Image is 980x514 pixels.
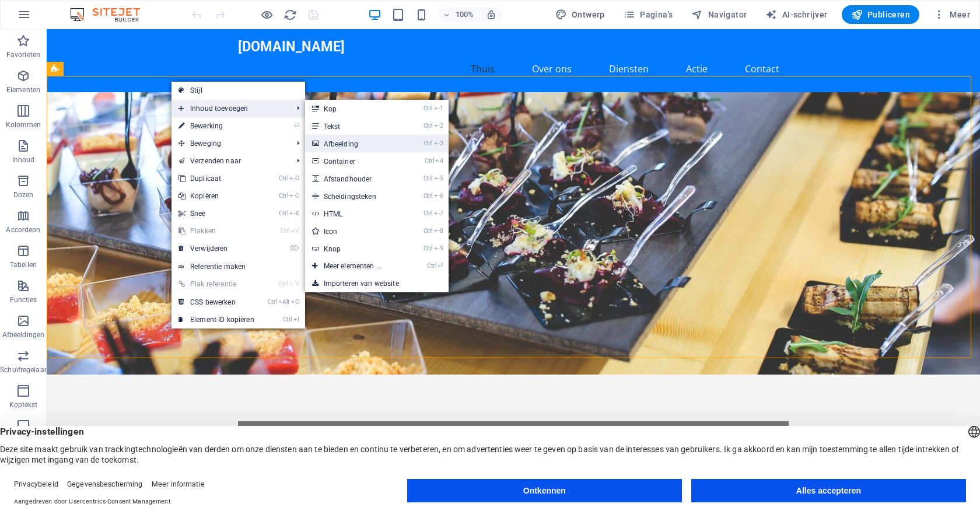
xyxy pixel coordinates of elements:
[423,244,433,252] font: Ctrl
[438,104,443,112] font: -1
[324,105,337,113] font: Kop
[171,82,305,99] a: Stijl
[171,117,261,135] a: ⏎Bewerking
[305,100,405,117] a: Ctrl-1Kop
[324,228,338,236] font: Icon
[171,152,288,170] a: Verzenden naar
[427,262,436,270] font: Ctrl
[486,9,496,20] i: Bij het wijzigen van de grootte wordt het zoomniveau automatisch aangepast aan het gekozen apparaat.
[708,10,747,19] font: Navigator
[295,298,299,306] font: C
[305,205,405,222] a: Ctrl-7HTML
[297,316,299,323] font: I
[438,122,443,130] font: -2
[423,174,433,182] font: Ctrl
[423,104,433,112] font: Ctrl
[6,51,40,59] font: Favorieten
[324,279,399,288] font: Importeren van website
[190,298,236,306] font: CSS bewerken
[782,10,828,19] font: AI-schrijver
[640,10,673,19] font: Pagina's
[171,258,305,275] a: Referentie maken
[324,262,382,270] font: Meer elementen ...
[190,209,206,218] font: Snee
[190,244,228,253] font: Verwijderen
[761,5,832,24] button: AI-schrijver
[171,240,261,257] a: ⌦Verwijderen
[9,401,38,409] font: Koptekst
[171,293,261,311] a: CtrlAltCCSS bewerken
[456,10,474,19] font: 100%
[305,257,405,275] a: Ctrl⏎Meer elementen ...
[190,157,241,165] font: Verzenden naar
[423,227,433,235] font: Ctrl
[190,316,254,324] font: Element-ID kopiëren
[190,122,223,130] font: Bewerking
[171,187,261,205] a: Ctrl-CKopiëren
[305,117,405,135] a: Ctrl-2Tekst
[687,5,751,24] button: Navigator
[324,245,341,253] font: Knop
[438,227,443,235] font: -8
[305,170,405,187] a: Ctrl-5Afstandhouder
[950,10,970,19] font: Meer
[6,86,40,94] font: Elementen
[190,139,221,148] font: Beweging
[438,139,443,147] font: -3
[190,192,219,200] font: Kopiëren
[278,280,288,288] font: Ctrl
[6,226,40,234] font: Accordeon
[551,5,610,24] div: Ontwerp (Ctrl+Alt+Y)
[305,152,405,170] a: Ctrl4Container
[423,122,433,130] font: Ctrl
[190,263,246,271] font: Referentie maken
[324,210,343,218] font: HTML
[190,280,236,288] font: Plak referentie
[290,244,299,252] font: ⌦
[13,191,34,199] font: Dozen
[294,192,299,200] font: -C
[260,8,274,22] button: Klik hier om de voorbeeldmodus te verlaten en door te gaan met bewerken
[289,280,294,288] font: ⇧
[10,261,37,269] font: Tabellen
[171,170,261,187] a: Ctrl-DDuplicaat
[268,298,277,306] font: Ctrl
[283,8,297,22] i: Pagina opnieuw laden
[324,158,355,166] font: Container
[438,8,480,22] button: 100%
[6,121,41,129] font: Kolommen
[279,174,288,182] font: Ctrl
[10,296,37,304] font: Functies
[190,86,202,95] font: Stijl
[305,275,449,292] a: Importeren van website
[305,135,405,152] a: Ctrl-3Afbeelding
[438,174,443,182] font: -5
[423,139,433,147] font: Ctrl
[190,227,216,235] font: Plakken
[324,123,341,131] font: Tekst
[551,5,610,24] button: Ontwerp
[282,298,289,306] font: Alt
[619,5,678,24] button: Pagina's
[438,244,443,252] font: -9
[279,192,288,200] font: Ctrl
[67,8,155,22] img: Redacteurlogo
[305,240,405,257] a: Ctrl-9Knop
[294,122,299,130] font: ⏎
[171,275,261,293] a: Ctrl⇧VPlak referentie
[283,8,297,22] button: herladen
[425,157,434,165] font: Ctrl
[171,311,261,328] a: CtrlIElement-ID kopiëren
[437,262,443,270] font: ⏎
[929,5,975,24] button: Meer
[294,174,299,182] font: -D
[2,331,44,339] font: Afbeeldingen
[324,175,372,183] font: Afstandhouder
[842,5,919,24] button: Publiceren
[438,192,443,200] font: -6
[279,209,288,217] font: Ctrl
[572,10,605,19] font: Ontwerp
[171,222,261,240] a: CtrlVPlakken
[440,157,443,165] font: 4
[190,104,248,113] font: Inhoud toevoegen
